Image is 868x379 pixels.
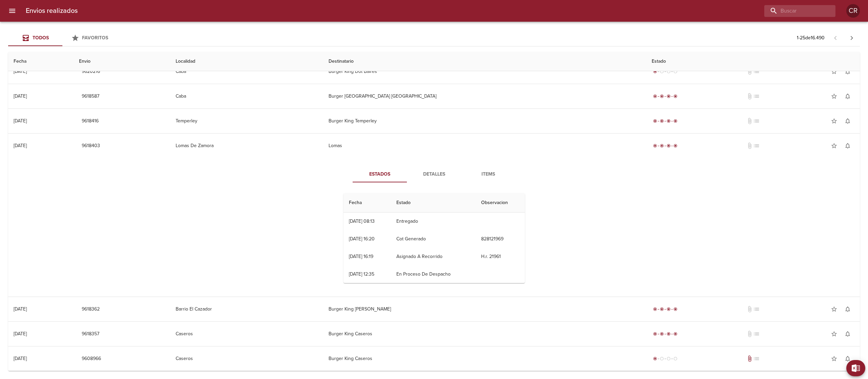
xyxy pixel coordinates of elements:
[26,5,78,16] h6: Envios realizados
[653,119,657,123] span: radio_button_checked
[653,332,657,336] span: radio_button_checked
[827,89,841,103] button: Agregar a favoritos
[652,68,679,75] div: Generado
[797,35,825,41] p: 1 - 25 de 16.490
[14,306,27,312] div: [DATE]
[831,68,837,75] span: star_border
[357,170,403,179] span: Estados
[170,59,323,84] td: Caba
[82,142,100,150] span: 9618403
[827,65,841,78] button: Agregar a favoritos
[746,68,753,75] span: No tiene documentos adjuntos
[831,118,837,124] span: star_border
[667,357,671,361] span: radio_button_unchecked
[323,134,646,158] td: Lomas
[746,93,753,100] span: No tiene documentos adjuntos
[79,353,104,365] button: 9608966
[746,355,753,362] span: Tiene documentos adjuntos
[323,59,646,84] td: Burger King Dot Baires
[4,3,20,19] button: menu
[746,142,753,149] span: No tiene documentos adjuntos
[673,94,677,98] span: radio_button_checked
[82,355,101,363] span: 9608966
[660,144,664,148] span: radio_button_checked
[673,357,677,361] span: radio_button_unchecked
[652,142,679,149] div: Entregado
[33,35,49,41] span: Todos
[660,94,664,98] span: radio_button_checked
[343,193,525,283] table: Tabla de seguimiento
[753,355,760,362] span: No tiene pedido asociado
[827,352,841,365] button: Agregar a favoritos
[673,307,677,311] span: radio_button_checked
[74,52,170,71] th: Envio
[844,142,851,149] span: notifications_none
[79,90,102,103] button: 9618587
[667,307,671,311] span: radio_button_checked
[79,140,103,152] button: 9618403
[82,330,99,338] span: 9618357
[831,306,837,313] span: star_border
[652,93,679,100] div: Entregado
[841,139,854,153] button: Activar notificaciones
[667,144,671,148] span: radio_button_checked
[79,328,102,340] button: 9618357
[652,118,679,124] div: Entregado
[14,356,27,361] div: [DATE]
[14,143,27,148] div: [DATE]
[841,65,854,78] button: Activar notificaciones
[753,306,760,313] span: No tiene pedido asociado
[323,109,646,133] td: Burger King Temperley
[660,69,664,74] span: radio_button_unchecked
[653,307,657,311] span: radio_button_checked
[831,331,837,337] span: star_border
[323,322,646,346] td: Burger King Caseros
[8,30,117,46] div: Tabs Envios
[673,69,677,74] span: radio_button_unchecked
[170,134,323,158] td: Lomas De Zamora
[846,4,860,18] div: CR
[391,230,476,248] td: Cot Generado
[652,355,679,362] div: Generado
[82,305,100,314] span: 9618362
[841,352,854,365] button: Activar notificaciones
[827,34,844,41] span: Pagina anterior
[660,307,664,311] span: radio_button_checked
[411,170,457,179] span: Detalles
[14,118,27,124] div: [DATE]
[323,84,646,108] td: Burger [GEOGRAPHIC_DATA] [GEOGRAPHIC_DATA]
[79,65,103,78] button: 9620216
[667,119,671,123] span: radio_button_checked
[391,213,476,230] td: Entregado
[476,230,525,248] td: 828121969
[170,322,323,346] td: Caseros
[653,94,657,98] span: radio_button_checked
[79,303,102,316] button: 9618362
[391,193,476,213] th: Estado
[844,93,851,100] span: notifications_none
[841,89,854,103] button: Activar notificaciones
[841,114,854,128] button: Activar notificaciones
[753,93,760,100] span: No tiene pedido asociado
[323,297,646,321] td: Burger King [PERSON_NAME]
[82,35,108,41] span: Favoritos
[652,331,679,337] div: Entregado
[846,360,865,376] button: Exportar Excel
[82,92,99,101] span: 9618587
[653,144,657,148] span: radio_button_checked
[343,193,391,213] th: Fecha
[79,115,101,127] button: 9618416
[14,93,27,99] div: [DATE]
[844,30,860,46] span: Pagina siguiente
[170,84,323,108] td: Caba
[827,302,841,316] button: Agregar a favoritos
[349,218,375,224] div: [DATE] 08:13
[170,52,323,71] th: Localidad
[667,94,671,98] span: radio_button_checked
[831,355,837,362] span: star_border
[827,327,841,341] button: Agregar a favoritos
[82,67,100,76] span: 9620216
[660,357,664,361] span: radio_button_unchecked
[667,332,671,336] span: radio_button_checked
[170,346,323,371] td: Caseros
